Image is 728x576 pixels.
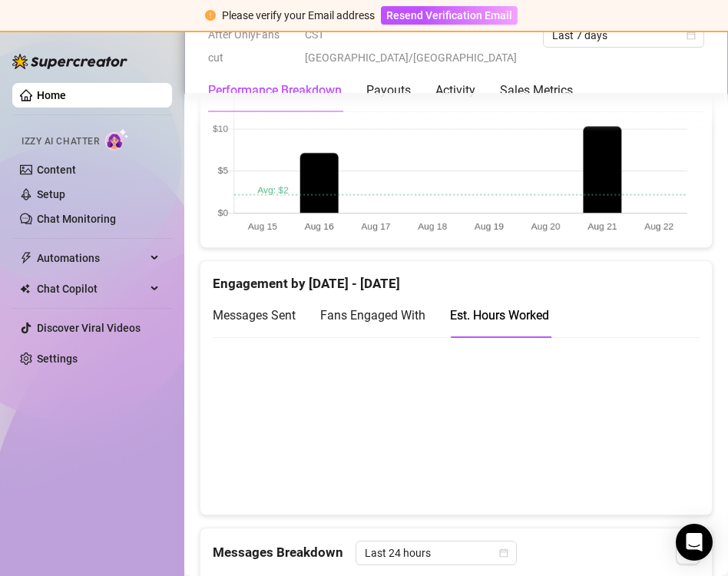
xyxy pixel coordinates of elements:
[20,283,30,294] img: Chat Copilot
[365,541,508,564] span: Last 24 hours
[305,23,534,69] span: CST [GEOGRAPHIC_DATA]/[GEOGRAPHIC_DATA]
[435,81,475,100] div: Activity
[450,306,549,325] div: Est. Hours Worked
[105,128,129,151] img: AI Chatter
[208,81,342,100] div: Performance Breakdown
[366,81,411,100] div: Payouts
[20,252,32,264] span: thunderbolt
[22,134,99,149] span: Izzy AI Chatter
[37,213,116,225] a: Chat Monitoring
[37,322,141,334] a: Discover Viral Videos
[386,9,512,22] span: Resend Verification Email
[676,524,713,561] div: Open Intercom Messenger
[213,541,700,565] div: Messages Breakdown
[205,10,216,21] span: exclamation-circle
[320,308,425,323] span: Fans Engaged With
[499,548,508,558] span: calendar
[37,353,78,365] a: Settings
[213,308,296,323] span: Messages Sent
[12,54,127,69] img: logo-BBDzfeDw.svg
[37,89,66,101] a: Home
[381,6,518,25] button: Resend Verification Email
[37,246,146,270] span: Automations
[37,164,76,176] a: Content
[213,261,700,294] div: Engagement by [DATE] - [DATE]
[222,7,375,24] div: Please verify your Email address
[687,31,696,40] span: calendar
[552,24,695,47] span: Last 7 days
[208,23,296,69] span: After OnlyFans cut
[37,188,65,200] a: Setup
[500,81,573,100] div: Sales Metrics
[37,276,146,301] span: Chat Copilot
